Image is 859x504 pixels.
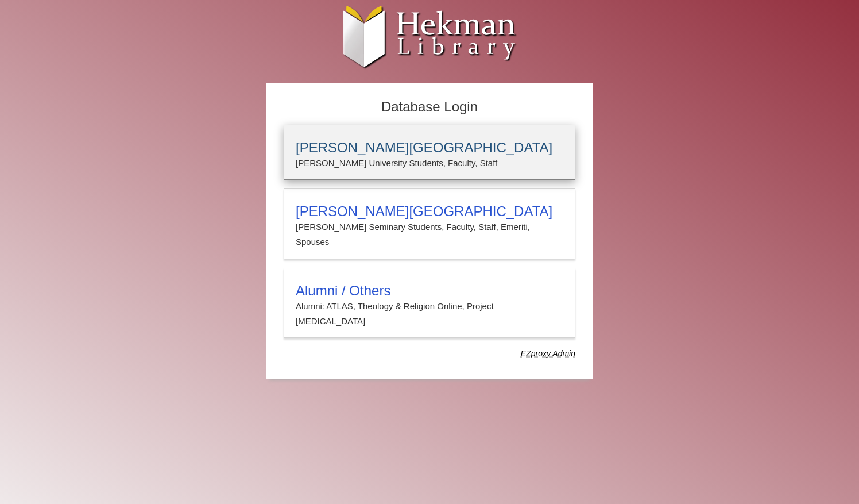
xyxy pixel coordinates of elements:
p: [PERSON_NAME] Seminary Students, Faculty, Staff, Emeriti, Spouses [296,220,563,250]
a: [PERSON_NAME][GEOGRAPHIC_DATA][PERSON_NAME] University Students, Faculty, Staff [284,125,575,180]
p: [PERSON_NAME] University Students, Faculty, Staff [296,156,563,171]
summary: Alumni / OthersAlumni: ATLAS, Theology & Religion Online, Project [MEDICAL_DATA] [296,283,563,329]
h3: Alumni / Others [296,283,563,299]
h3: [PERSON_NAME][GEOGRAPHIC_DATA] [296,140,563,156]
a: [PERSON_NAME][GEOGRAPHIC_DATA][PERSON_NAME] Seminary Students, Faculty, Staff, Emeriti, Spouses [284,188,575,259]
h2: Database Login [278,95,581,119]
h3: [PERSON_NAME][GEOGRAPHIC_DATA] [296,203,563,220]
dfn: Use Alumni login [521,349,575,358]
p: Alumni: ATLAS, Theology & Religion Online, Project [MEDICAL_DATA] [296,299,563,329]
